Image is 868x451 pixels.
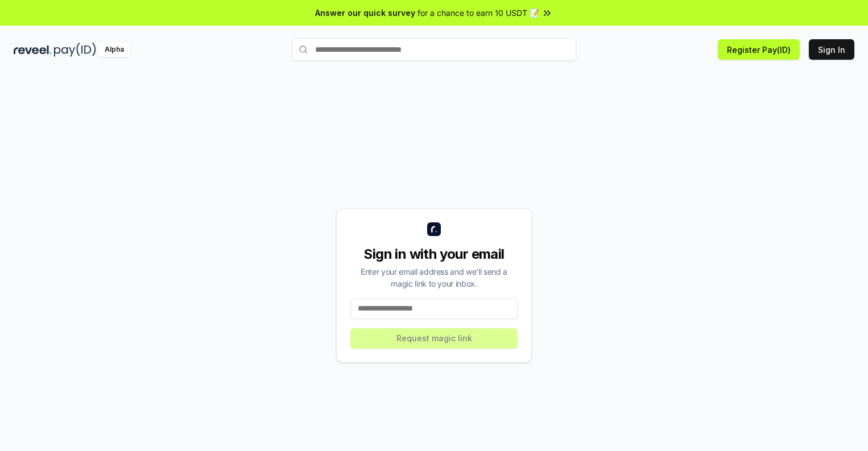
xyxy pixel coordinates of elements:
div: Alpha [98,43,130,57]
img: logo_small [427,222,441,236]
span: for a chance to earn 10 USDT 📝 [418,7,539,19]
button: Register Pay(ID) [718,39,800,60]
div: Sign in with your email [350,245,518,263]
img: pay_id [54,43,96,57]
div: Enter your email address and we’ll send a magic link to your inbox. [350,266,518,289]
button: Sign In [809,39,854,60]
span: Answer our quick survey [315,7,415,19]
img: reveel_dark [14,43,52,57]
